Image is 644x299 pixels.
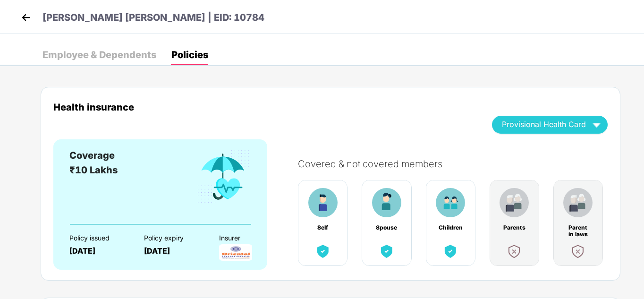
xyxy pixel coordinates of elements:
[42,50,156,60] div: Employee & Dependents
[219,234,277,242] div: Insurer
[53,102,478,112] div: Health insurance
[144,234,202,242] div: Policy expiry
[219,244,252,261] img: InsurerLogo
[195,148,251,205] img: benefitCardImg
[566,224,590,231] div: Parent in laws
[42,10,264,25] p: [PERSON_NAME] [PERSON_NAME] | EID: 10784
[500,188,529,217] img: benefitCardImg
[502,224,526,231] div: Parents
[588,116,605,133] img: wAAAAASUVORK5CYII=
[171,50,208,60] div: Policies
[314,243,331,260] img: benefitCardImg
[69,148,118,163] div: Coverage
[563,188,593,217] img: benefitCardImg
[308,188,338,217] img: benefitCardImg
[506,243,523,260] img: benefitCardImg
[69,234,127,242] div: Policy issued
[378,243,395,260] img: benefitCardImg
[502,122,586,127] span: Provisional Health Card
[492,116,608,134] button: Provisional Health Card
[374,224,399,231] div: Spouse
[569,243,586,260] img: benefitCardImg
[372,188,401,217] img: benefitCardImg
[438,224,463,231] div: Children
[436,188,465,217] img: benefitCardImg
[311,224,335,231] div: Self
[19,10,33,25] img: back
[144,247,202,256] div: [DATE]
[69,164,118,176] span: ₹10 Lakhs
[442,243,459,260] img: benefitCardImg
[298,158,617,170] div: Covered & not covered members
[69,247,127,256] div: [DATE]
